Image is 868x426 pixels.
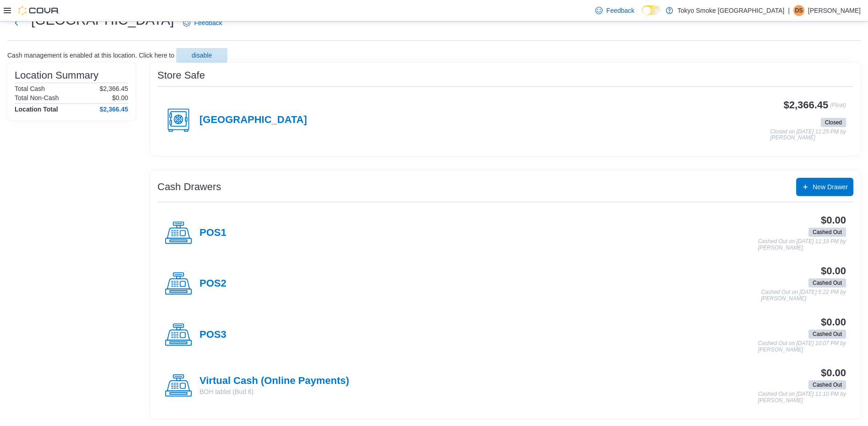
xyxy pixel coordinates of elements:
span: Closed [821,118,846,127]
button: New Drawer [796,178,853,196]
span: Feedback [606,6,634,15]
span: Cashed Out [809,278,846,288]
h3: $0.00 [821,367,846,378]
p: Cashed Out on [DATE] 5:22 PM by [PERSON_NAME] [761,289,846,302]
h3: $0.00 [821,317,846,328]
h4: POS2 [199,278,226,290]
p: BOH tablet (Bud 6) [199,387,349,396]
h6: Total Non-Cash [15,94,59,101]
span: New Drawer [813,182,848,192]
span: Cashed Out [813,228,842,236]
div: Destinee Sullivan [793,5,804,16]
p: (Float) [830,100,846,116]
h3: $2,366.45 [784,100,829,111]
button: disable [176,48,227,63]
h4: POS1 [199,227,226,239]
p: Tokyo Smoke [GEOGRAPHIC_DATA] [678,5,785,16]
h3: Cash Drawers [157,181,221,192]
h4: Virtual Cash (Online Payments) [199,375,349,387]
span: Cashed Out [809,228,846,237]
span: disable [192,51,212,60]
h3: $0.00 [821,266,846,277]
a: Feedback [179,14,226,32]
p: Cashed Out on [DATE] 11:10 PM by [PERSON_NAME] [758,391,846,404]
span: Cashed Out [809,380,846,389]
span: Feedback [194,18,222,27]
p: Cash management is enabled at this location. Click here to [7,52,174,59]
h3: $0.00 [821,215,846,226]
h4: POS3 [199,329,226,341]
h4: $2,366.45 [100,106,128,113]
input: Dark Mode [642,5,661,15]
button: Next [7,14,26,32]
img: Cova [18,6,59,15]
span: Cashed Out [813,330,842,338]
p: Closed on [DATE] 11:25 PM by [PERSON_NAME] [770,129,846,141]
p: | [788,5,790,16]
span: Cashed Out [813,381,842,389]
h3: Location Summary [15,70,98,81]
span: Cashed Out [813,279,842,287]
p: Cashed Out on [DATE] 11:19 PM by [PERSON_NAME] [758,239,846,251]
a: Feedback [592,1,638,20]
span: Cashed Out [809,330,846,339]
h3: Store Safe [157,70,205,81]
p: Cashed Out on [DATE] 10:07 PM by [PERSON_NAME] [758,341,846,353]
h6: Total Cash [15,85,45,92]
p: $0.00 [112,94,128,101]
h4: Location Total [15,106,58,113]
p: [PERSON_NAME] [808,5,861,16]
span: Closed [825,118,842,127]
span: DS [795,5,803,16]
h4: [GEOGRAPHIC_DATA] [199,114,307,126]
p: $2,366.45 [100,85,128,92]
